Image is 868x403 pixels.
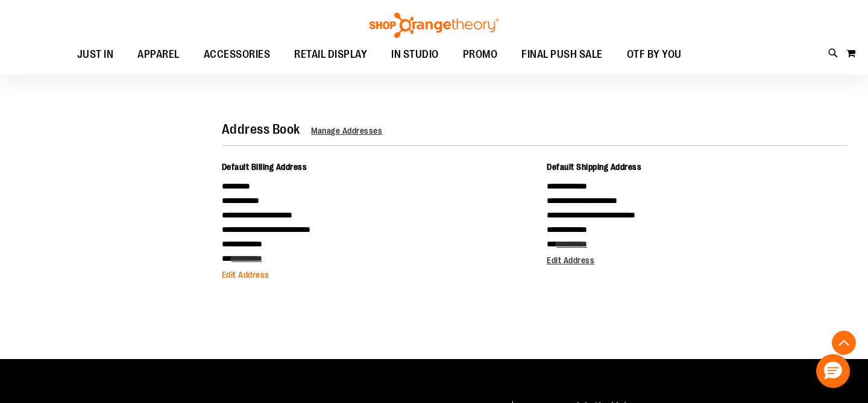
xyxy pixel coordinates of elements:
[192,41,283,69] a: ACCESSORIES
[521,41,603,68] span: FINAL PUSH SALE
[222,162,307,172] span: Default Billing Address
[125,41,192,69] a: APPAREL
[311,126,382,136] a: Manage Addresses
[222,270,269,280] a: Edit Address
[65,41,126,69] a: JUST IN
[547,162,641,172] span: Default Shipping Address
[451,41,510,69] a: PROMO
[391,41,439,68] span: IN STUDIO
[204,41,271,68] span: ACCESSORIES
[547,255,594,265] a: Edit Address
[509,41,615,69] a: FINAL PUSH SALE
[463,41,498,68] span: PROMO
[77,41,114,68] span: JUST IN
[137,41,180,68] span: APPAREL
[294,41,367,68] span: RETAIL DISPLAY
[379,41,451,69] a: IN STUDIO
[816,354,850,388] button: Hello, have a question? Let’s chat.
[627,41,682,68] span: OTF BY YOU
[368,13,500,38] img: Shop Orangetheory
[222,122,300,137] strong: Address Book
[615,41,694,69] a: OTF BY YOU
[832,331,856,355] button: Back To Top
[282,41,379,69] a: RETAIL DISPLAY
